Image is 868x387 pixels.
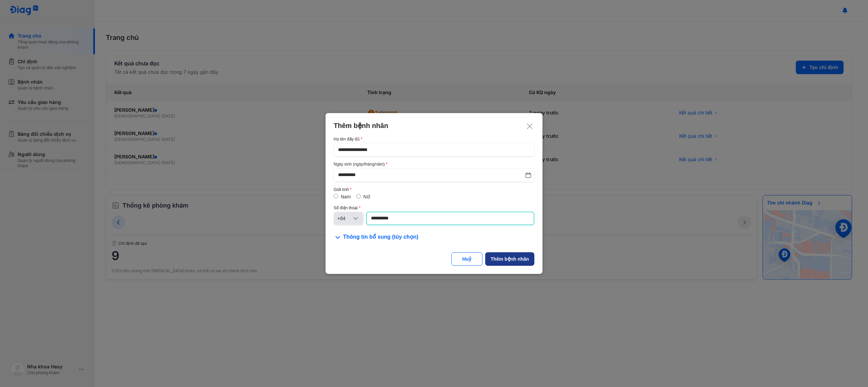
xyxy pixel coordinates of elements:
div: Thêm bệnh nhân [491,256,529,262]
div: Giới tính [334,187,534,192]
div: Thêm bệnh nhân [334,121,534,130]
div: Họ tên đầy đủ [334,137,534,142]
div: +84 [337,215,352,222]
div: Ngày sinh (ngày/tháng/năm) [334,162,534,167]
button: Thêm bệnh nhân [485,252,534,266]
label: Nữ [363,194,370,199]
button: Huỷ [451,252,482,266]
label: Nam [341,194,351,199]
span: Thông tin bổ sung (tùy chọn) [343,233,418,241]
div: Số điện thoại [334,206,534,210]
